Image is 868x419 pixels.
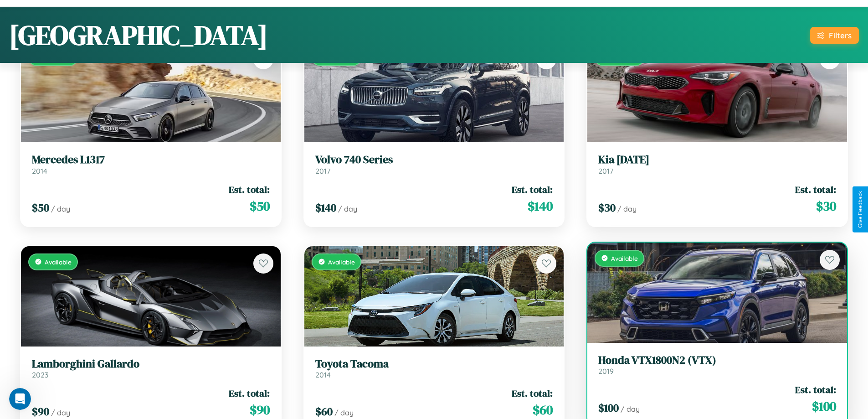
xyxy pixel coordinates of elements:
[9,16,268,54] h1: [GEOGRAPHIC_DATA]
[9,388,31,410] iframe: Intercom live chat
[795,383,836,396] span: Est. total:
[250,197,270,215] span: $ 50
[334,408,354,417] span: / day
[315,357,553,380] a: Toyota Tacoma2014
[32,153,270,176] a: Mercedes L13172014
[611,254,638,262] span: Available
[45,258,72,266] span: Available
[315,404,333,419] span: $ 60
[229,183,270,196] span: Est. total:
[315,166,330,176] span: 2017
[829,31,852,40] div: Filters
[598,200,616,215] span: $ 30
[598,354,836,367] h3: Honda VTX1800N2 (VTX)
[528,197,553,215] span: $ 140
[32,166,47,176] span: 2014
[229,387,270,400] span: Est. total:
[857,191,863,228] div: Give Feedback
[512,387,553,400] span: Est. total:
[51,204,70,213] span: / day
[621,404,640,414] span: / day
[315,357,553,371] h3: Toyota Tacoma
[32,370,48,379] span: 2023
[32,357,270,380] a: Lamborghini Gallardo2023
[598,153,836,176] a: Kia [DATE]2017
[315,153,553,176] a: Volvo 740 Series2017
[250,401,270,419] span: $ 90
[816,197,836,215] span: $ 30
[598,354,836,376] a: Honda VTX1800N2 (VTX)2019
[598,367,614,376] span: 2019
[338,204,357,213] span: / day
[598,153,836,166] h3: Kia [DATE]
[32,153,270,166] h3: Mercedes L1317
[598,400,619,415] span: $ 100
[617,204,637,213] span: / day
[32,404,49,419] span: $ 90
[315,370,331,379] span: 2014
[32,357,270,371] h3: Lamborghini Gallardo
[598,166,613,176] span: 2017
[795,183,836,196] span: Est. total:
[315,153,553,166] h3: Volvo 740 Series
[51,408,70,417] span: / day
[812,397,836,415] span: $ 100
[32,200,49,215] span: $ 50
[810,27,859,44] button: Filters
[315,200,336,215] span: $ 140
[328,258,355,266] span: Available
[533,401,553,419] span: $ 60
[512,183,553,196] span: Est. total:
